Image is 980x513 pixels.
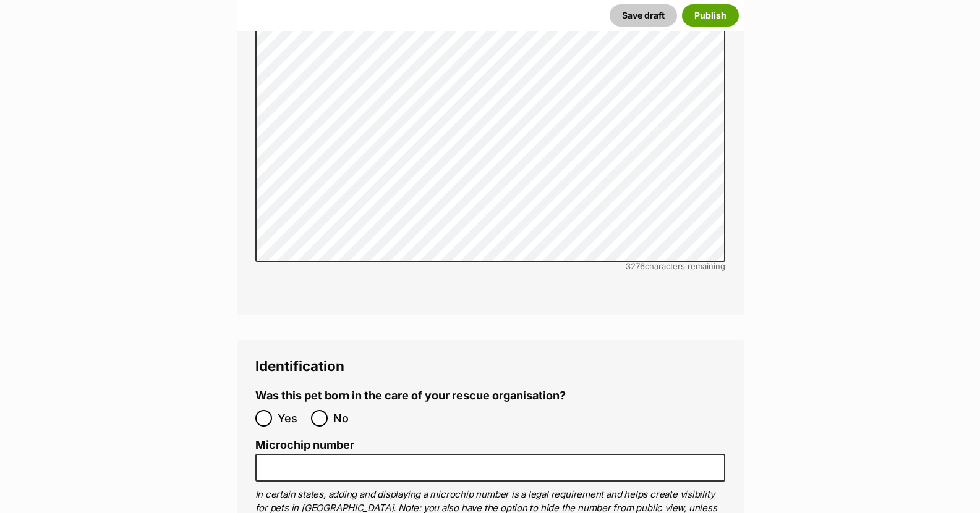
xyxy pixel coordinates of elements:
[610,4,677,27] button: Save draft
[278,410,305,427] span: Yes
[255,357,344,374] span: Identification
[255,439,725,452] label: Microchip number
[626,261,645,271] span: 3276
[255,262,725,271] div: characters remaining
[333,410,360,427] span: No
[682,4,739,27] button: Publish
[255,390,566,402] label: Was this pet born in the care of your rescue organisation?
